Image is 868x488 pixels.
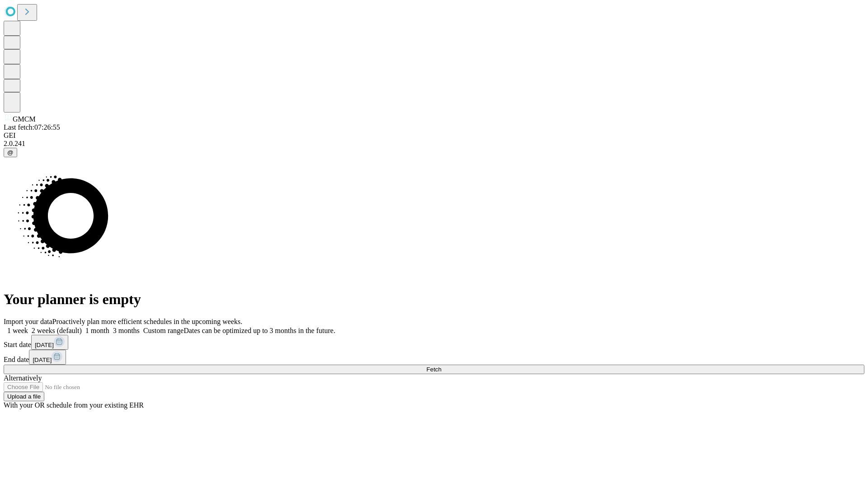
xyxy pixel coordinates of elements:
[4,148,17,157] button: @
[32,327,82,334] span: 2 weeks (default)
[143,327,184,334] span: Custom range
[29,350,66,365] button: [DATE]
[4,335,864,350] div: Start date
[35,342,54,348] span: [DATE]
[4,365,864,374] button: Fetch
[113,327,140,334] span: 3 months
[4,401,144,409] span: With your OR schedule from your existing EHR
[52,318,242,325] span: Proactively plan more efficient schedules in the upcoming weeks.
[4,318,52,325] span: Import your data
[4,140,864,148] div: 2.0.241
[4,374,42,382] span: Alternatively
[4,291,864,308] h1: Your planner is empty
[4,123,60,131] span: Last fetch: 07:26:55
[85,327,109,334] span: 1 month
[184,327,335,334] span: Dates can be optimized up to 3 months in the future.
[7,149,14,156] span: @
[4,392,44,401] button: Upload a file
[4,131,864,140] div: GEI
[4,350,864,365] div: End date
[13,115,36,123] span: GMCM
[31,335,68,350] button: [DATE]
[33,357,52,363] span: [DATE]
[426,366,441,373] span: Fetch
[7,327,28,334] span: 1 week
